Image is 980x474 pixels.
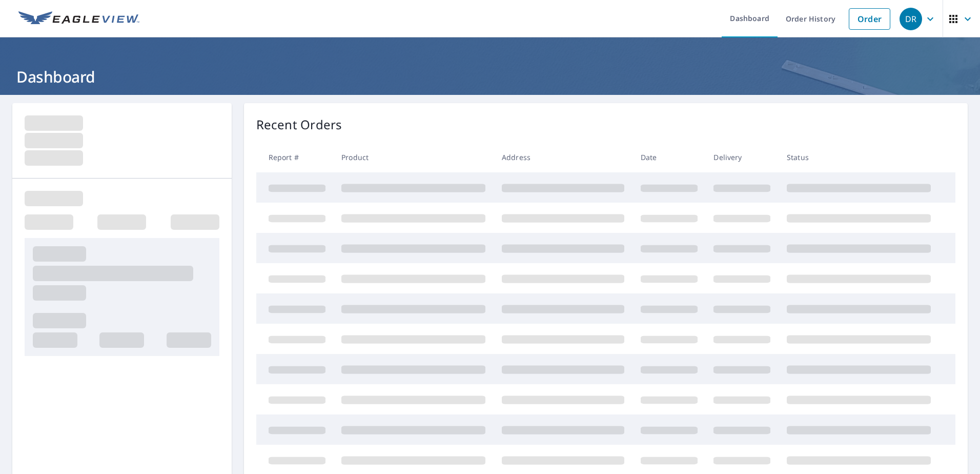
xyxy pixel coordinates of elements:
img: EV Logo [18,11,139,27]
p: Recent Orders [256,115,342,134]
th: Delivery [705,142,779,172]
a: Order [849,8,890,30]
th: Address [494,142,632,172]
th: Date [632,142,706,172]
div: DR [900,8,922,30]
th: Product [333,142,494,172]
th: Report # [256,142,334,172]
h1: Dashboard [12,66,968,87]
th: Status [779,142,939,172]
